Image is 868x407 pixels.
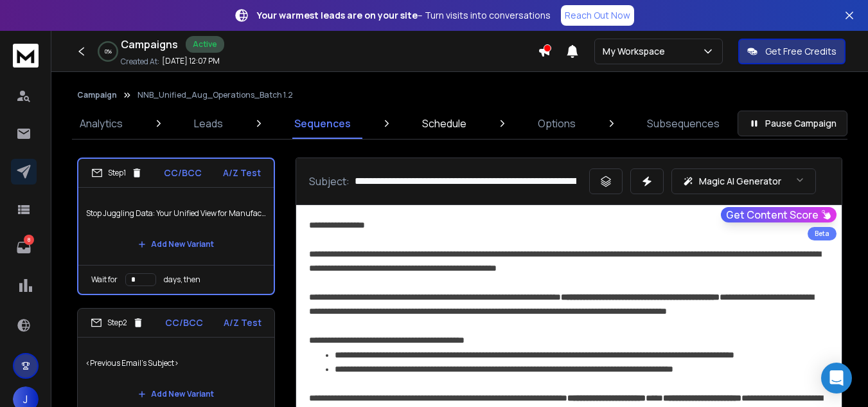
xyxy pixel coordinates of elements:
[128,231,224,257] button: Add New Variant
[186,36,224,53] div: Active
[164,275,200,285] p: days, then
[186,108,231,139] a: Leads
[808,227,837,240] div: Beta
[257,9,551,22] p: – Turn visits into conversations
[13,44,39,68] img: logo
[294,116,351,131] p: Sequences
[738,111,847,136] button: Pause Campaign
[91,317,144,329] div: Step 2
[128,381,224,407] button: Add New Variant
[162,56,220,66] p: [DATE] 12:07 PM
[223,167,261,179] p: A/Z Test
[561,5,634,26] a: Reach Out Now
[257,9,418,21] strong: Your warmest leads are on your site
[699,175,781,188] p: Magic AI Generator
[77,158,275,295] li: Step1CC/BCCA/Z TestStop Juggling Data: Your Unified View for Manufacturing & Supply ChainAdd New ...
[80,116,123,131] p: Analytics
[538,116,576,131] p: Options
[86,195,266,231] p: Stop Juggling Data: Your Unified View for Manufacturing & Supply Chain
[121,57,159,67] p: Created At:
[121,37,178,52] h1: Campaigns
[530,108,583,139] a: Options
[765,45,837,58] p: Get Free Credits
[647,116,720,131] p: Subsequences
[194,116,223,131] p: Leads
[639,108,727,139] a: Subsequences
[72,108,130,139] a: Analytics
[671,168,816,194] button: Magic AI Generator
[565,9,630,22] p: Reach Out Now
[414,108,474,139] a: Schedule
[738,39,846,64] button: Get Free Credits
[91,275,118,285] p: Wait for
[164,167,202,179] p: CC/BCC
[137,90,293,100] p: NNB_Unified_Aug_Operations_Batch 1.2
[821,363,852,393] div: Open Intercom Messenger
[603,45,670,58] p: My Workspace
[105,48,112,55] p: 0 %
[85,345,267,381] p: <Previous Email's Subject>
[721,207,837,222] button: Get Content Score
[91,167,143,179] div: Step 1
[224,316,261,329] p: A/Z Test
[11,235,37,260] a: 8
[309,174,350,189] p: Subject:
[24,235,34,245] p: 8
[287,108,359,139] a: Sequences
[422,116,466,131] p: Schedule
[165,316,203,329] p: CC/BCC
[77,90,117,100] button: Campaign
